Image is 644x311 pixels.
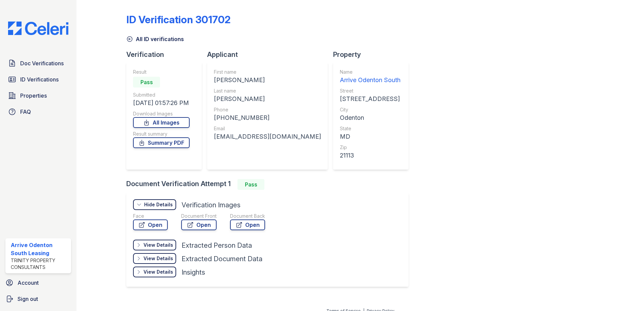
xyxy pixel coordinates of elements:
div: MD [340,132,400,141]
div: [EMAIL_ADDRESS][DOMAIN_NAME] [214,132,321,141]
span: Doc Verifications [20,59,64,67]
div: Arrive Odenton South [340,75,400,85]
a: Doc Verifications [5,57,71,70]
div: Extracted Document Data [182,254,262,264]
div: Arrive Odenton South Leasing [11,241,68,257]
a: FAQ [5,105,71,118]
a: All ID verifications [126,35,184,43]
a: Sign out [3,292,74,306]
div: Last name [214,88,321,94]
div: Name [340,69,400,75]
div: Document Back [230,213,265,219]
a: ID Verifications [5,73,71,86]
div: Email [214,125,321,132]
a: Name Arrive Odenton South [340,69,400,85]
div: Applicant [207,50,333,59]
span: FAQ [20,108,31,116]
a: Open [181,219,217,230]
div: [PERSON_NAME] [214,75,321,85]
div: Zip [340,144,400,151]
div: [DATE] 01:57:26 PM [133,98,190,108]
span: Properties [20,92,47,100]
div: [STREET_ADDRESS] [340,94,400,104]
iframe: chat widget [616,284,637,304]
a: All Images [133,117,190,128]
div: Property [333,50,414,59]
div: [PHONE_NUMBER] [214,113,321,123]
div: Pass [237,179,264,190]
div: Insights [182,268,205,277]
div: 21113 [340,151,400,160]
a: Open [133,219,168,230]
a: Properties [5,89,71,102]
div: ID Verification 301702 [126,13,231,26]
a: Account [3,276,74,289]
div: Document Front [181,213,217,219]
span: Sign out [18,295,38,303]
div: Verification [126,50,207,59]
div: View Details [143,242,173,248]
div: Street [340,88,400,94]
div: Verification Images [182,200,240,210]
div: First name [214,69,321,75]
div: Extracted Person Data [182,241,252,250]
div: [PERSON_NAME] [214,94,321,104]
div: Result [133,69,190,75]
div: City [340,106,400,113]
a: Summary PDF [133,137,190,148]
span: Account [18,279,39,287]
a: Open [230,219,265,230]
div: Document Verification Attempt 1 [126,179,414,190]
div: View Details [143,255,173,262]
div: Hide Details [144,201,173,208]
div: Phone [214,106,321,113]
div: Download Images [133,110,190,117]
span: ID Verifications [20,75,59,83]
div: Face [133,213,168,219]
div: Result summary [133,131,190,137]
img: CE_Logo_Blue-a8612792a0a2168367f1c8372b55b34899dd931a85d93a1a3d3e32e68fde9ad4.png [3,22,74,35]
div: Odenton [340,113,400,123]
div: View Details [143,269,173,275]
div: Submitted [133,92,190,98]
div: State [340,125,400,132]
div: Trinity Property Consultants [11,257,68,271]
div: Pass [133,77,160,88]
